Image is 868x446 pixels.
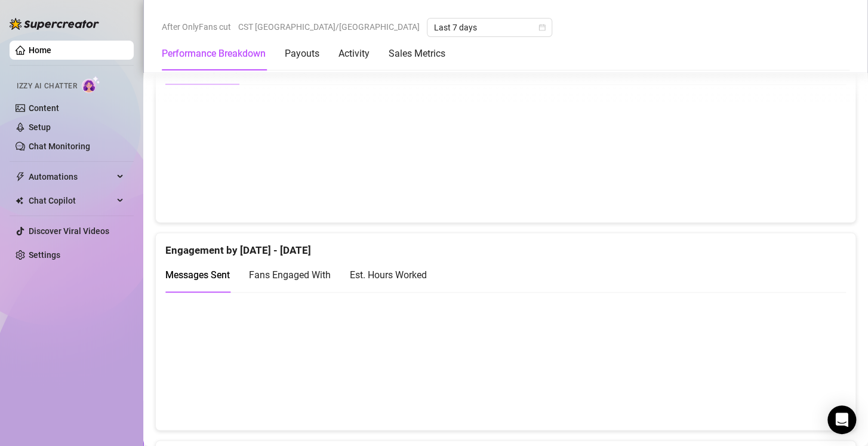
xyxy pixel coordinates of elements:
div: Activity [338,47,370,61]
img: Chat Copilot [16,196,23,205]
div: Engagement by [DATE] - [DATE] [165,233,846,259]
div: Sales Metrics [389,47,445,61]
img: logo-BBDzfeDw.svg [10,18,99,30]
div: Est. Hours Worked [350,267,427,282]
span: CST [GEOGRAPHIC_DATA]/[GEOGRAPHIC_DATA] [238,18,420,36]
a: Discover Viral Videos [29,226,109,236]
span: Chat Copilot [29,191,113,210]
span: Fans Engaged With [249,269,331,281]
div: Performance Breakdown [162,47,266,61]
a: Chat Monitoring [29,142,90,151]
a: Content [29,103,59,113]
div: Payouts [285,47,319,61]
img: AI Chatter [82,76,100,93]
a: Settings [29,250,60,260]
a: Home [29,45,51,55]
span: Messages Sent [165,269,230,281]
span: Last 7 days [434,19,545,36]
span: thunderbolt [16,172,25,182]
div: Open Intercom Messenger [827,405,856,434]
span: After OnlyFans cut [162,18,231,36]
span: Izzy AI Chatter [17,81,77,92]
a: Setup [29,122,51,132]
span: Automations [29,167,113,186]
span: calendar [538,24,546,31]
